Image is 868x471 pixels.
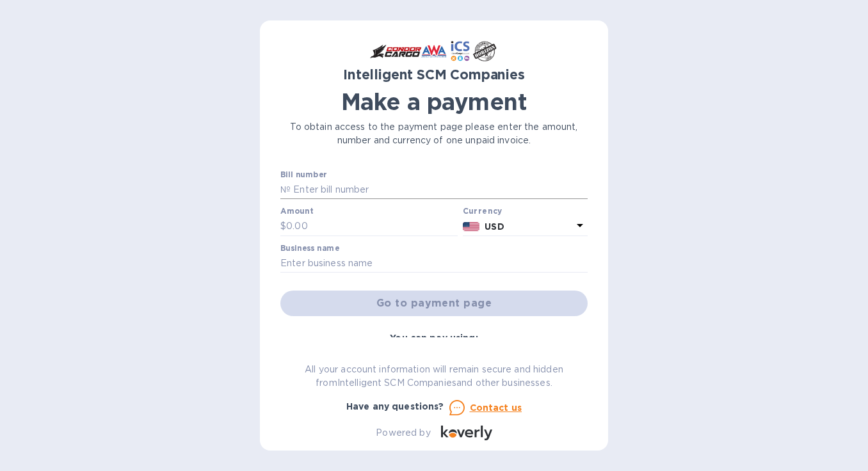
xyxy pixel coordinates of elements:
input: Enter bill number [291,180,588,200]
input: 0.00 [286,217,458,236]
p: $ [280,220,286,233]
b: Intelligent SCM Companies [343,67,525,83]
b: Currency [463,206,502,216]
h1: Make a payment [280,88,588,115]
p: All your account information will remain secure and hidden from Intelligent SCM Companies and oth... [280,363,588,390]
b: USD [485,221,504,232]
u: Contact us [470,403,522,413]
label: Business name [280,244,339,252]
label: Amount [280,208,313,216]
p: Powered by [376,426,430,440]
b: Have any questions? [346,401,444,411]
input: Enter business name [280,254,588,273]
p: To obtain access to the payment page please enter the amount, number and currency of one unpaid i... [280,120,588,147]
p: № [280,183,291,196]
b: You can pay using: [390,333,478,343]
label: Bill number [280,171,326,179]
img: USD [463,222,480,231]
